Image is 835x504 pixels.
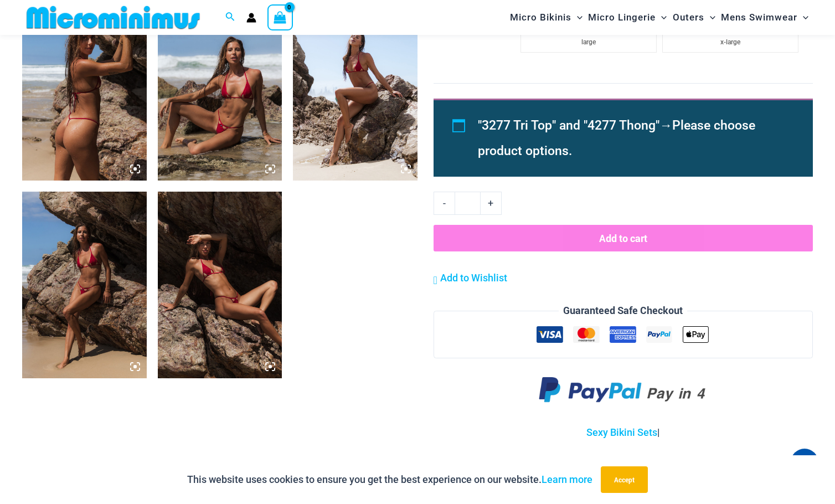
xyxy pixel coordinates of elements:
span: x-large [720,38,740,46]
p: This website uses cookies to ensure you get the best experience on our website. [187,471,592,488]
span: Micro Lingerie [588,3,656,32]
input: Product quantity [455,192,481,215]
a: View Shopping Cart, empty [267,4,293,30]
span: Add to Wishlist [440,272,507,284]
legend: Guaranteed Safe Checkout [559,302,687,319]
a: OutersMenu ToggleMenu Toggle [670,3,718,32]
span: large [581,38,596,46]
span: Menu Toggle [704,3,715,32]
img: Hurricane Red 3277 Tri Top 4277 Thong Bottom [22,192,147,378]
span: Micro Bikinis [510,3,571,32]
a: + [481,192,502,215]
a: Account icon link [246,13,256,23]
span: Menu Toggle [797,3,808,32]
a: Sexy Bikini Sets [586,426,657,438]
span: Menu Toggle [656,3,667,32]
span: "3277 Tri Top" and "4277 Thong" [478,118,659,133]
li: large [520,30,657,53]
img: Hurricane Red 3277 Tri Top 4277 Thong Bottom [158,192,282,378]
li: x-large [662,30,798,53]
a: Search icon link [225,11,235,24]
img: MM SHOP LOGO FLAT [22,5,204,30]
span: Mens Swimwear [721,3,797,32]
span: Outers [673,3,704,32]
button: Add to cart [434,225,813,251]
span: Please choose product options. [478,118,755,158]
nav: Site Navigation [506,2,813,33]
a: Mens SwimwearMenu ToggleMenu Toggle [718,3,811,32]
p: | [434,424,813,441]
button: Accept [601,466,648,493]
a: Micro BikinisMenu ToggleMenu Toggle [507,3,585,32]
li: → [478,113,787,164]
span: Menu Toggle [571,3,583,32]
a: Micro LingerieMenu ToggleMenu Toggle [585,3,669,32]
a: Learn more [542,474,592,485]
a: - [434,192,455,215]
a: Add to Wishlist [434,270,507,286]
